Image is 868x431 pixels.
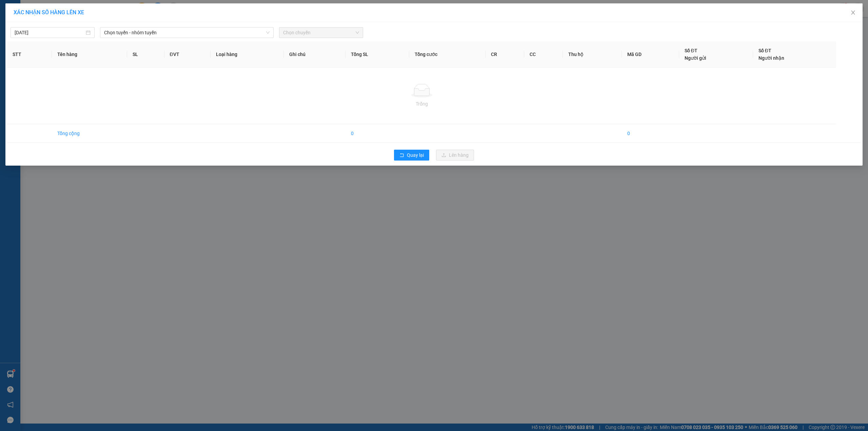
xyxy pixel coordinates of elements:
th: Ghi chú [284,41,346,68]
th: Mã GD [622,41,679,68]
th: CR [486,41,524,68]
td: 0 [622,124,679,143]
span: down [266,31,270,35]
th: Tổng cước [409,41,486,68]
button: uploadLên hàng [436,150,474,161]
span: Số ĐT [758,48,771,53]
button: Close [844,3,863,22]
span: Số ĐT [685,48,697,53]
span: Quay lại [407,151,424,159]
th: ĐVT [164,41,211,68]
th: SL [127,41,164,68]
span: Người gửi [685,55,706,61]
span: Chọn tuyến - nhóm tuyến [104,27,270,38]
td: 0 [346,124,410,143]
div: Trống [13,100,831,108]
span: rollback [399,153,404,158]
span: Chọn chuyến [283,27,359,38]
th: Tên hàng [52,41,127,68]
span: close [850,10,856,15]
span: XÁC NHẬN SỐ HÀNG LÊN XE [14,9,84,16]
th: Tổng SL [346,41,410,68]
th: Thu hộ [563,41,622,68]
th: CC [524,41,563,68]
th: STT [7,41,52,68]
input: 14/09/2025 [15,29,84,36]
button: rollbackQuay lại [394,150,429,161]
span: Người nhận [758,55,784,61]
td: Tổng cộng [52,124,127,143]
th: Loại hàng [211,41,284,68]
